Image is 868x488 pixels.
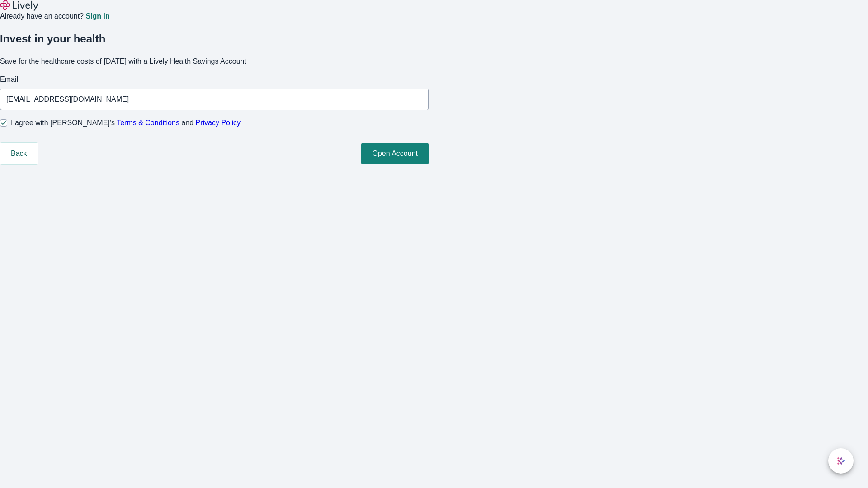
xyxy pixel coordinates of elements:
svg: Lively AI Assistant [836,456,845,465]
a: Sign in [85,13,109,20]
a: Terms & Conditions [117,119,179,127]
button: chat [828,448,854,474]
a: Privacy Policy [196,119,241,127]
span: I agree with [PERSON_NAME]’s and [11,117,241,128]
button: Open Account [361,143,429,164]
